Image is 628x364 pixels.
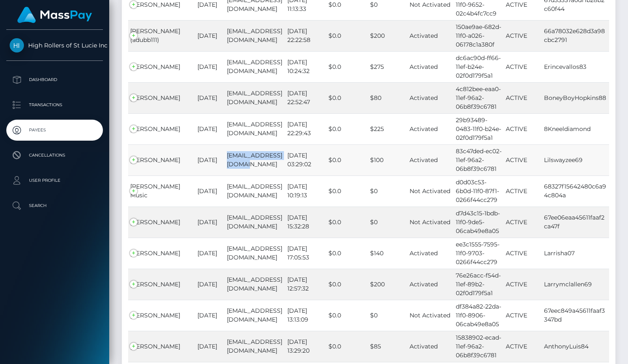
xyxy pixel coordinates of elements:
[225,175,285,207] td: [EMAIL_ADDRESS][DOMAIN_NAME]
[454,51,504,82] td: dc6ac90d-ff66-11ef-b24e-02f0d179f5a1
[225,269,285,300] td: [EMAIL_ADDRESS][DOMAIN_NAME]
[195,238,225,269] td: [DATE]
[195,51,225,82] td: [DATE]
[225,331,285,362] td: [EMAIL_ADDRESS][DOMAIN_NAME]
[407,269,454,300] td: Activated
[6,195,103,216] a: Search
[542,113,609,144] td: 8Kneeldiamond
[285,51,326,82] td: [DATE] 10:24:32
[504,207,542,238] td: ACTIVE
[542,51,609,82] td: Erincevallos83
[6,120,103,141] a: Payees
[128,238,195,269] td: [PERSON_NAME]
[285,331,326,362] td: [DATE] 13:29:20
[542,144,609,175] td: Lilswayzee69
[454,331,504,362] td: 15838902-ecad-11ef-96a2-06b8f39c6781
[225,300,285,331] td: [EMAIL_ADDRESS][DOMAIN_NAME]
[195,175,225,207] td: [DATE]
[454,20,504,51] td: 150ae9ae-682d-11f0-a026-06178c1a380f
[128,113,195,144] td: [PERSON_NAME]
[504,20,542,51] td: ACTIVE
[326,269,368,300] td: $0.0
[504,238,542,269] td: ACTIVE
[407,175,454,207] td: Not Activated
[326,20,368,51] td: $0.0
[195,269,225,300] td: [DATE]
[368,82,407,113] td: $80
[326,113,368,144] td: $0.0
[285,175,326,207] td: [DATE] 10:19:13
[504,269,542,300] td: ACTIVE
[326,51,368,82] td: $0.0
[407,300,454,331] td: Not Activated
[195,207,225,238] td: [DATE]
[407,144,454,175] td: Activated
[368,300,407,331] td: $0
[542,20,609,51] td: 66a78032e628d3a98cbc2791
[454,175,504,207] td: d0d03c53-6b0d-11f0-87f1-0266f44cc279
[542,82,609,113] td: BoneyBoyHopkins88
[368,175,407,207] td: $0
[10,124,100,136] p: Payees
[407,20,454,51] td: Activated
[504,82,542,113] td: ACTIVE
[128,144,195,175] td: [PERSON_NAME]
[128,175,195,207] td: [PERSON_NAME] Music
[504,51,542,82] td: ACTIVE
[195,331,225,362] td: [DATE]
[504,113,542,144] td: ACTIVE
[6,69,103,90] a: Dashboard
[542,175,609,207] td: 68327f15642480c6a94c804a
[6,94,103,115] a: Transactions
[454,300,504,331] td: df384a82-22da-11f0-8906-06cab49e8a05
[10,174,100,187] p: User Profile
[326,144,368,175] td: $0.0
[368,331,407,362] td: $85
[542,238,609,269] td: Larrisha07
[225,51,285,82] td: [EMAIL_ADDRESS][DOMAIN_NAME]
[454,144,504,175] td: 83c47ded-ec02-11ef-96a2-06b8f39c6781
[225,238,285,269] td: [EMAIL_ADDRESS][DOMAIN_NAME]
[454,207,504,238] td: d7d43c15-1bdb-11f0-9de5-06cab49e8a05
[6,42,103,49] span: High Rollers of St Lucie Inc
[128,82,195,113] td: [PERSON_NAME]
[368,144,407,175] td: $100
[454,82,504,113] td: 4c812bee-eaa0-11ef-96a2-06b8f39c6781
[326,82,368,113] td: $0.0
[195,113,225,144] td: [DATE]
[407,207,454,238] td: Not Activated
[285,82,326,113] td: [DATE] 22:52:47
[326,238,368,269] td: $0.0
[10,199,100,212] p: Search
[407,331,454,362] td: Activated
[407,113,454,144] td: Activated
[195,82,225,113] td: [DATE]
[542,207,609,238] td: 67ee06eaa45611faaf2ca47f
[542,331,609,362] td: AnthonyLuis84
[542,269,609,300] td: Larrymclallen69
[326,175,368,207] td: $0.0
[368,269,407,300] td: $200
[326,331,368,362] td: $0.0
[225,144,285,175] td: [EMAIL_ADDRESS][DOMAIN_NAME]
[195,20,225,51] td: [DATE]
[368,207,407,238] td: $0
[285,300,326,331] td: [DATE] 13:13:09
[6,145,103,166] a: Cancellations
[504,144,542,175] td: ACTIVE
[368,113,407,144] td: $225
[368,51,407,82] td: $275
[504,331,542,362] td: ACTIVE
[195,300,225,331] td: [DATE]
[225,207,285,238] td: [EMAIL_ADDRESS][DOMAIN_NAME]
[368,20,407,51] td: $200
[407,82,454,113] td: Activated
[128,207,195,238] td: [PERSON_NAME]
[407,51,454,82] td: Activated
[10,149,100,162] p: Cancellations
[128,269,195,300] td: [PERSON_NAME]
[10,99,100,111] p: Transactions
[128,51,195,82] td: [PERSON_NAME]
[128,331,195,362] td: [PERSON_NAME]
[195,144,225,175] td: [DATE]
